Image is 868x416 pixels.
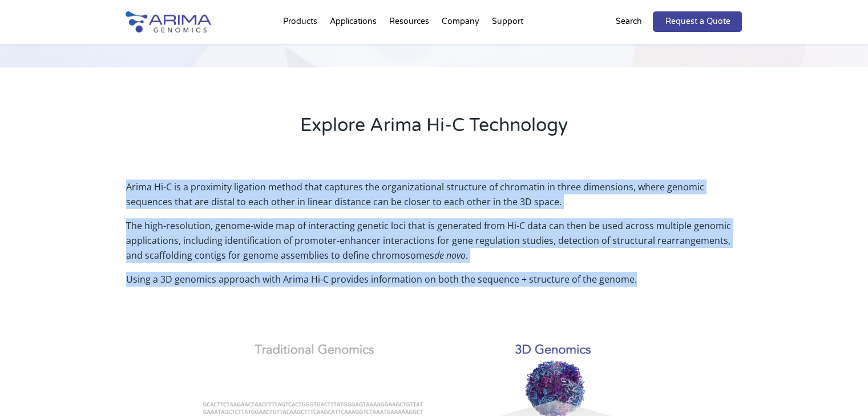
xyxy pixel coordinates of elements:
[126,272,742,287] p: Using a 3D genomics approach with Arima Hi-C provides information on both the sequence + structur...
[653,11,742,32] a: Request a Quote
[126,218,742,272] p: The high-resolution, genome-wide map of interacting genetic loci that is generated from Hi-C data...
[434,249,466,262] i: de novo
[126,11,211,32] img: Arima-Genomics-logo
[126,113,742,147] h2: Explore Arima Hi-C Technology
[615,14,641,29] p: Search
[126,180,742,218] p: Arima Hi-C is a proximity ligation method that captures the organizational structure of chromatin...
